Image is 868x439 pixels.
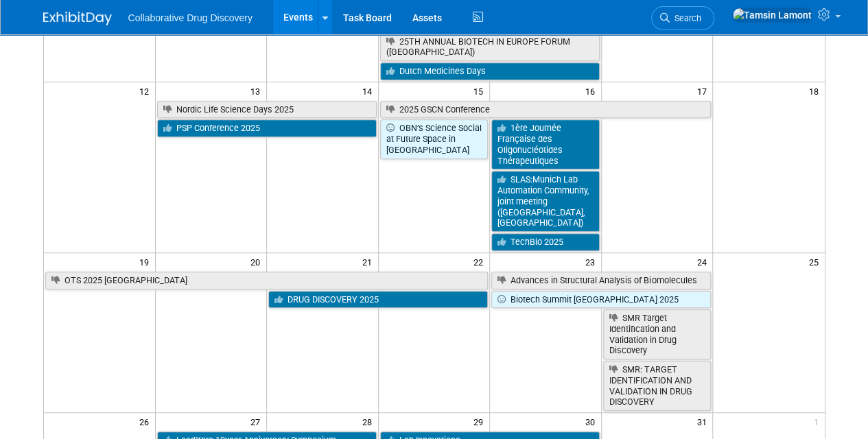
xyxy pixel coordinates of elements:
[361,82,378,99] span: 14
[45,272,489,289] a: OTS 2025 [GEOGRAPHIC_DATA]
[584,413,601,430] span: 30
[584,253,601,270] span: 23
[584,82,601,99] span: 16
[603,361,712,411] a: SMR: TARGET IDENTIFICATION AND VALIDATION IN DRUG DISCOVERY
[43,12,112,25] img: ExhibitDay
[138,253,155,270] span: 19
[695,253,712,270] span: 24
[732,8,812,23] img: Tamsin Lamont
[670,13,701,23] span: Search
[651,6,714,30] a: Search
[380,119,489,158] a: OBN’s Science Social at Future Space in [GEOGRAPHIC_DATA]
[491,119,600,169] a: 1ère Journée Française des Oligonucléotides Thérapeutiques
[249,253,266,270] span: 20
[380,101,712,119] a: 2025 GSCN Conference
[472,82,489,99] span: 15
[491,272,711,289] a: Advances in Structural Analysis of Biomolecules
[249,413,266,430] span: 27
[138,82,155,99] span: 12
[491,233,600,251] a: TechBio 2025
[812,413,825,430] span: 1
[695,82,712,99] span: 17
[249,82,266,99] span: 13
[695,413,712,430] span: 31
[138,413,155,430] span: 26
[361,253,378,270] span: 21
[491,171,600,232] a: SLAS:Munich Lab Automation Community, joint meeting ([GEOGRAPHIC_DATA], [GEOGRAPHIC_DATA])
[268,291,488,309] a: DRUG DISCOVERY 2025
[808,82,825,99] span: 18
[491,291,711,309] a: Biotech Summit [GEOGRAPHIC_DATA] 2025
[472,253,489,270] span: 22
[472,413,489,430] span: 29
[361,413,378,430] span: 28
[128,12,253,23] span: Collaborative Drug Discovery
[808,253,825,270] span: 25
[603,309,712,359] a: SMR Target Identification and Validation in Drug Discovery
[157,101,377,119] a: Nordic Life Science Days 2025
[380,62,600,80] a: Dutch Medicines Days
[380,33,600,61] a: 25TH ANNUAL BIOTECH IN EUROPE FORUM ([GEOGRAPHIC_DATA])
[157,119,377,137] a: PSP Conference 2025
